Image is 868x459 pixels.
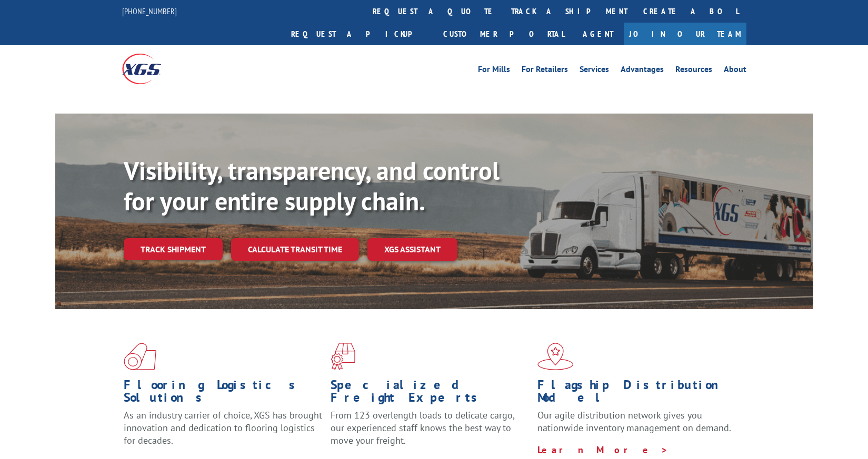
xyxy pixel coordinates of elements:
p: From 123 overlength loads to delicate cargo, our experienced staff knows the best way to move you... [331,409,530,456]
a: For Mills [478,65,510,77]
a: Customer Portal [435,23,572,45]
a: Resources [675,65,712,77]
a: Services [580,65,609,77]
a: Agent [572,23,624,45]
img: xgs-icon-focused-on-flooring-red [331,343,355,370]
b: Visibility, transparency, and control for your entire supply chain. [124,154,500,217]
a: Join Our Team [624,23,746,45]
a: Advantages [621,65,664,77]
h1: Flooring Logistics Solutions [124,379,323,409]
a: Calculate transit time [231,238,359,261]
a: Request a pickup [283,23,435,45]
a: XGS ASSISTANT [367,238,457,261]
a: About [724,65,746,77]
h1: Flagship Distribution Model [537,379,736,409]
img: xgs-icon-total-supply-chain-intelligence-red [124,343,156,370]
span: As an industry carrier of choice, XGS has brought innovation and dedication to flooring logistics... [124,409,322,446]
h1: Specialized Freight Experts [331,379,530,409]
a: Track shipment [124,238,223,260]
a: Learn More > [537,444,669,456]
span: Our agile distribution network gives you nationwide inventory management on demand. [537,409,731,434]
a: For Retailers [522,65,568,77]
a: [PHONE_NUMBER] [122,6,177,16]
img: xgs-icon-flagship-distribution-model-red [537,343,574,370]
